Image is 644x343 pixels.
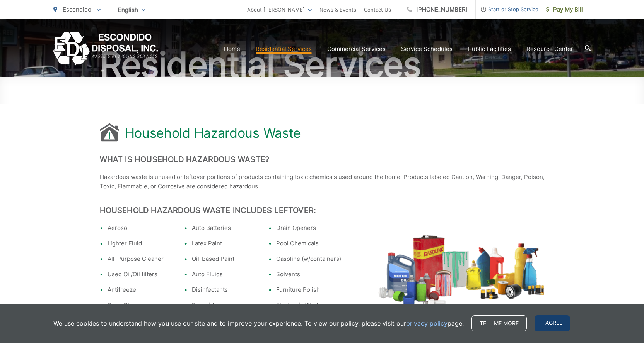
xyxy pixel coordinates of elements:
li: Auto Batteries [192,223,257,233]
li: Pool Chemicals [276,239,341,248]
li: Gasoline (w/containers) [276,254,341,264]
li: Used Oil/Oil filters [108,270,173,279]
a: Public Facilities [468,44,511,54]
a: Home [224,44,240,54]
span: Escondido [63,6,91,13]
span: Pay My Bill [546,5,583,14]
a: Tell me more [471,315,527,331]
a: News & Events [319,5,356,14]
span: English [112,3,151,17]
li: Disinfectants [192,285,257,294]
span: I agree [535,315,570,331]
a: privacy policy [406,319,448,328]
h2: What is Household Hazardous Waste? [100,155,545,164]
li: All-Purpose Cleaner [108,254,173,264]
a: Contact Us [364,5,391,14]
li: Antifreeze [108,285,173,294]
li: Solvents [276,270,341,279]
h2: Household Hazardous Waste Includes Leftover: [100,206,545,215]
a: Residential Services [256,44,312,54]
li: Latex Paint [192,239,257,248]
img: hazardous-waste.png [378,235,545,307]
li: Aerosol [108,223,173,233]
a: About [PERSON_NAME] [247,5,312,14]
li: Furniture Polish [276,285,341,294]
li: Drain Openers [276,223,341,233]
li: Pesticides [192,301,257,310]
li: Electronic Waste [276,301,341,310]
a: Service Schedules [401,44,453,54]
li: Oil-Based Paint [192,254,257,264]
p: We use cookies to understand how you use our site and to improve your experience. To view our pol... [53,319,464,328]
a: Resource Center [526,44,573,54]
p: Hazardous waste is unused or leftover portions of products containing toxic chemicals used around... [100,172,545,191]
li: Lighter Fluid [108,239,173,248]
h1: Household Hazardous Waste [125,125,301,141]
a: EDCD logo. Return to the homepage. [53,32,158,66]
a: Commercial Services [327,44,386,54]
li: Auto Fluids [192,270,257,279]
li: Oven Cleaner [108,301,173,310]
